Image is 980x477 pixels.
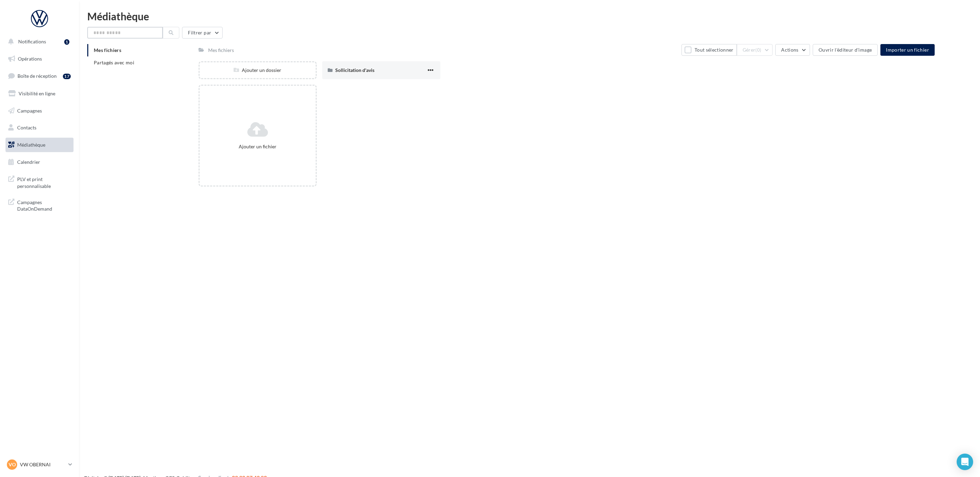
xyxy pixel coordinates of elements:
[19,91,55,96] span: Visibilité en ligne
[4,120,75,135] a: Contacts
[4,34,72,49] button: Notifications 1
[202,143,313,150] div: Ajouter un fichier
[208,47,234,54] div: Mes fichiers
[17,198,71,212] span: Campagnes DataOnDemand
[18,56,42,62] span: Opérations
[775,44,810,56] button: Actions
[5,458,74,471] a: VO VW OBERNAI
[64,39,69,45] div: 1
[94,60,134,65] span: Partagés avec moi
[63,74,71,79] div: 17
[4,172,75,192] a: PLV et print personnalisable
[17,142,45,148] span: Médiathèque
[20,461,66,468] p: VW OBERNAI
[737,44,773,56] button: Gérer(0)
[182,27,223,39] button: Filtrer par
[781,47,798,53] span: Actions
[18,39,46,44] span: Notifications
[886,47,929,53] span: Importer un fichier
[17,107,42,113] span: Campagnes
[4,86,75,101] a: Visibilité en ligne
[335,67,374,73] span: Sollicitation d'avis
[4,138,75,152] a: Médiathèque
[755,47,761,53] span: (0)
[4,195,75,215] a: Campagnes DataOnDemand
[17,125,36,130] span: Contacts
[957,454,973,470] div: Open Intercom Messenger
[94,47,121,53] span: Mes fichiers
[4,155,75,169] a: Calendrier
[813,44,878,56] button: Ouvrir l'éditeur d'image
[880,44,935,56] button: Importer un fichier
[4,104,75,118] a: Campagnes
[87,11,972,21] div: Médiathèque
[18,73,57,79] span: Boîte de réception
[4,68,75,83] a: Boîte de réception17
[17,159,40,165] span: Calendrier
[9,461,16,468] span: VO
[200,67,316,74] div: Ajouter un dossier
[4,52,75,66] a: Opérations
[17,174,71,189] span: PLV et print personnalisable
[682,44,736,56] button: Tout sélectionner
